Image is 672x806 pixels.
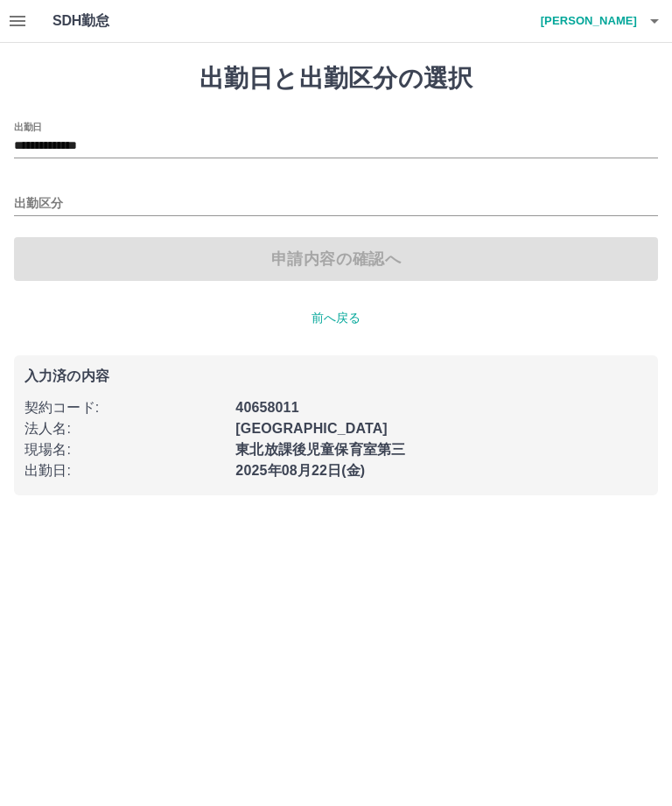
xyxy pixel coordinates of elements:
[235,400,298,415] b: 40658011
[24,418,225,439] p: 法人名 :
[14,309,658,327] p: 前へ戻る
[24,397,225,418] p: 契約コード :
[24,369,647,383] p: 入力済の内容
[235,421,388,436] b: [GEOGRAPHIC_DATA]
[14,120,42,133] label: 出勤日
[235,442,405,457] b: 東北放課後児童保育室第三
[24,460,225,481] p: 出勤日 :
[235,463,365,478] b: 2025年08月22日(金)
[14,64,658,94] h1: 出勤日と出勤区分の選択
[24,439,225,460] p: 現場名 :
